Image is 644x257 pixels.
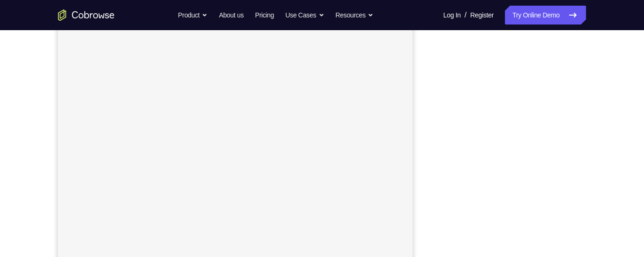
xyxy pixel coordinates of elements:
button: Use Cases [285,6,324,25]
a: About us [219,6,243,25]
a: Register [471,6,494,25]
a: Pricing [255,6,274,25]
a: Log In [443,6,461,25]
a: Go to the home page [58,9,115,21]
button: Product [178,6,208,25]
a: Try Online Demo [505,6,586,25]
span: / [464,9,466,21]
button: Resources [336,6,374,25]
